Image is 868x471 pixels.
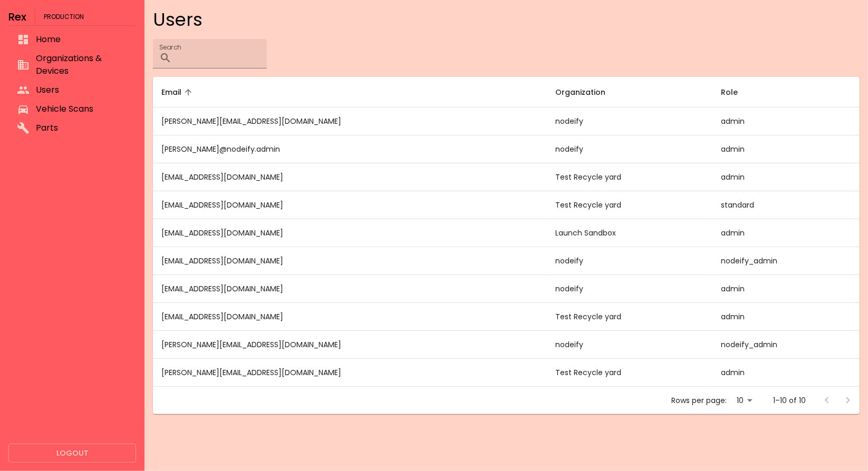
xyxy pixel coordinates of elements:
h4: Users [153,8,860,31]
span: Production [44,8,84,25]
p: 1–10 of 10 [773,395,806,406]
div: 10 [731,393,756,408]
td: admin [713,107,860,135]
td: Test Recycle yard [547,303,712,331]
td: nodeify [547,275,712,303]
td: Test Recycle yard [547,163,712,191]
td: [PERSON_NAME][EMAIL_ADDRESS][DOMAIN_NAME] [153,107,547,135]
span: Users [36,84,128,96]
td: Launch Sandbox [547,219,712,247]
td: admin [713,303,860,331]
td: nodeify [547,247,712,275]
span: Home [36,33,128,46]
td: nodeify_admin [713,331,860,359]
td: standard [713,191,860,219]
td: [EMAIL_ADDRESS][DOMAIN_NAME] [153,275,547,303]
span: Organizations & Devices [36,52,128,77]
h6: Rex [8,8,26,25]
td: [EMAIL_ADDRESS][DOMAIN_NAME] [153,191,547,219]
td: admin [713,359,860,387]
td: admin [713,163,860,191]
td: [EMAIL_ADDRESS][DOMAIN_NAME] [153,219,547,247]
td: nodeify [547,107,712,135]
td: admin [713,135,860,163]
span: Email [161,86,195,99]
td: Test Recycle yard [547,359,712,387]
span: Role [721,86,752,99]
span: Vehicle Scans [36,103,128,115]
td: nodeify [547,331,712,359]
td: [EMAIL_ADDRESS][DOMAIN_NAME] [153,163,547,191]
label: Search [159,43,181,52]
td: admin [713,275,860,303]
td: [PERSON_NAME]@nodeify.admin [153,135,547,163]
td: [PERSON_NAME][EMAIL_ADDRESS][DOMAIN_NAME] [153,331,547,359]
td: [EMAIL_ADDRESS][DOMAIN_NAME] [153,303,547,331]
td: [EMAIL_ADDRESS][DOMAIN_NAME] [153,247,547,275]
td: nodeify_admin [713,247,860,275]
button: Logout [8,444,136,463]
td: admin [713,219,860,247]
span: Organization [555,86,619,99]
td: nodeify [547,135,712,163]
p: Rows per page: [671,395,727,406]
td: Test Recycle yard [547,191,712,219]
td: [PERSON_NAME][EMAIL_ADDRESS][DOMAIN_NAME] [153,359,547,387]
span: Parts [36,122,128,134]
